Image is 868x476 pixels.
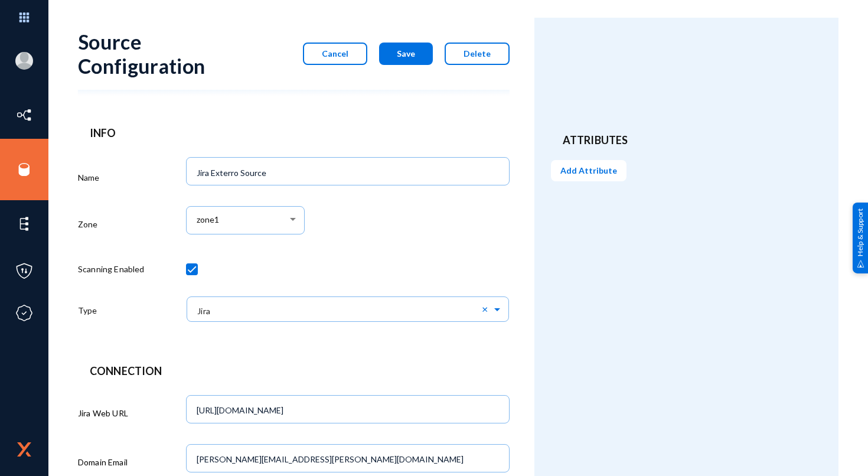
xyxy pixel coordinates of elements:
button: Delete [445,43,510,65]
img: icon-inventory.svg [15,106,33,124]
img: blank-profile-picture.png [15,52,33,70]
img: icon-policies.svg [15,262,33,280]
input: sample@yourcompany.com [197,454,503,465]
img: app launcher [6,5,42,30]
div: Source Configuration [78,30,262,78]
button: Add Attribute [551,160,626,181]
span: Add Attribute [560,165,617,175]
span: Clear all [482,304,492,314]
button: Cancel [303,43,367,65]
div: Help & Support [853,203,868,273]
label: Zone [78,218,98,230]
img: help_support.svg [857,260,864,268]
span: Save [397,48,415,58]
button: Save [379,43,433,65]
header: Connection [90,363,498,379]
label: Scanning Enabled [78,263,145,275]
label: Domain Email [78,456,128,468]
label: Jira Web URL [78,407,128,419]
span: Delete [464,48,491,58]
span: zone1 [197,215,219,225]
span: Cancel [322,48,348,58]
img: icon-elements.svg [15,215,33,233]
header: Attributes [563,132,810,148]
img: icon-sources.svg [15,161,33,178]
label: Name [78,171,100,184]
label: Type [78,304,97,317]
input: https://yourcompany.atlassian.net [197,405,503,416]
header: Info [90,125,498,141]
img: icon-compliance.svg [15,304,33,322]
